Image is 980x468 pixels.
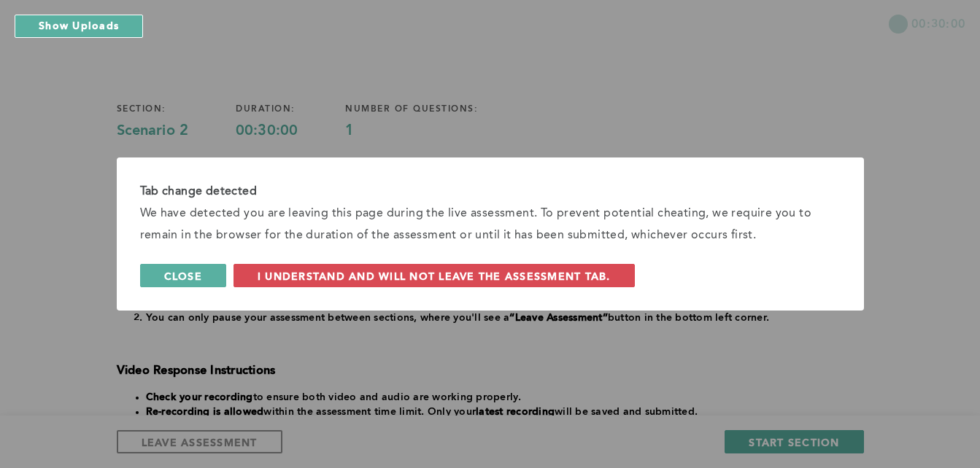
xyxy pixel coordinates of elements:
button: I understand and will not leave the assessment tab. [234,264,635,287]
button: Close [140,264,226,287]
button: Show Uploads [15,15,143,38]
span: I understand and will not leave the assessment tab. [258,269,611,283]
span: Close [164,269,202,283]
div: We have detected you are leaving this page during the live assessment. To prevent potential cheat... [140,203,841,246]
div: Tab change detected [140,181,841,203]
